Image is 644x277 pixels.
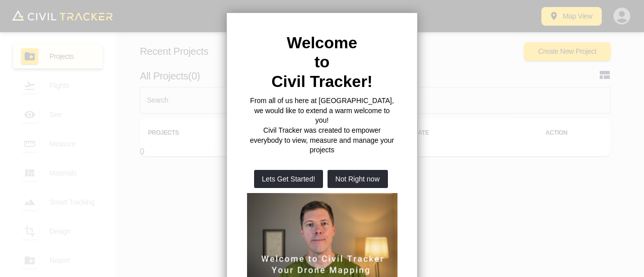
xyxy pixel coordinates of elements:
h2: to [247,52,397,71]
h2: Welcome [247,33,397,52]
p: From all of us here at [GEOGRAPHIC_DATA], we would like to extend a warm welcome to you! [247,96,397,126]
button: Not Right now [328,170,388,188]
button: Lets Get Started! [254,170,324,188]
p: Civil Tracker was created to empower everybody to view, measure and manage your projects [247,126,397,155]
h2: Civil Tracker! [247,72,397,91]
